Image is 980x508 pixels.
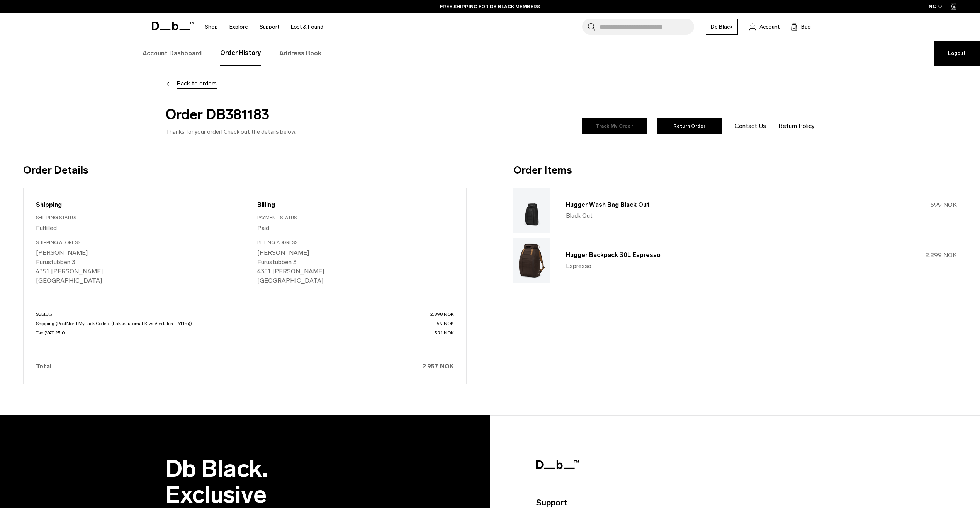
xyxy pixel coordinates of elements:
a: Logout [934,41,980,66]
span: Espresso [566,261,591,271]
div: Billing [257,200,454,210]
span: 59 NOK [437,320,454,327]
div: Billing Address [257,239,454,246]
a: Db Black [706,19,738,35]
a: Order History [220,41,261,66]
h3: Order Items [513,162,957,178]
p: Fulfilled [36,223,232,233]
a: FREE SHIPPING FOR DB BLACK MEMBERS [440,3,540,10]
p: [PERSON_NAME] Furustubben 3 4351 [PERSON_NAME] [GEOGRAPHIC_DATA] [36,248,232,285]
span: 591 NOK [435,329,454,336]
a: Contact Us [735,121,766,131]
span: 599 NOK [931,201,957,208]
a: Shop [205,13,218,41]
button: Bag [791,22,811,31]
h2: Order DB381183 [166,104,487,125]
a: Return Order [657,118,722,134]
a: Hugger Wash Bag Black Out [566,201,650,208]
p: Paid [257,223,454,233]
p: Thanks for your order! Check out the details below. [166,128,487,136]
p: Shipping (PostNord MyPack Collect (Pakkeautomat Kiwi Verdalen - 611m)) [36,320,454,327]
a: Account [749,22,780,31]
a: Return Policy [778,121,815,131]
a: Account Dashboard [143,41,202,66]
a: Support [260,13,279,41]
a: Back to orders [166,80,217,87]
p: Tax (VAT 25.0 [36,329,454,336]
a: Lost & Found [291,13,323,41]
p: Total [36,362,454,371]
a: Explore [229,13,248,41]
img: Hugger Wash Bag Black Out [513,188,550,233]
img: Hugger Backpack 30L Espresso [513,238,550,283]
span: Black Out [566,211,593,220]
span: 2.957 NOK [422,362,454,371]
p: Subtotal [36,311,454,318]
span: 2.898 NOK [430,311,454,318]
span: 2.299 NOK [925,251,957,259]
p: [PERSON_NAME] Furustubben 3 4351 [PERSON_NAME] [GEOGRAPHIC_DATA] [257,248,454,285]
div: Shipping Status [36,214,232,221]
span: Back to orders [177,79,217,88]
nav: Main Navigation [199,13,329,41]
span: Bag [801,23,811,31]
div: Payment Status [257,214,454,221]
a: Hugger Backpack 30L Espresso [566,251,661,259]
div: Shipping [36,200,232,210]
div: Shipping Address [36,239,232,246]
a: Track My Order [582,118,647,134]
span: Account [759,23,780,31]
a: Address Book [279,41,321,66]
h3: Order Details [23,162,467,178]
